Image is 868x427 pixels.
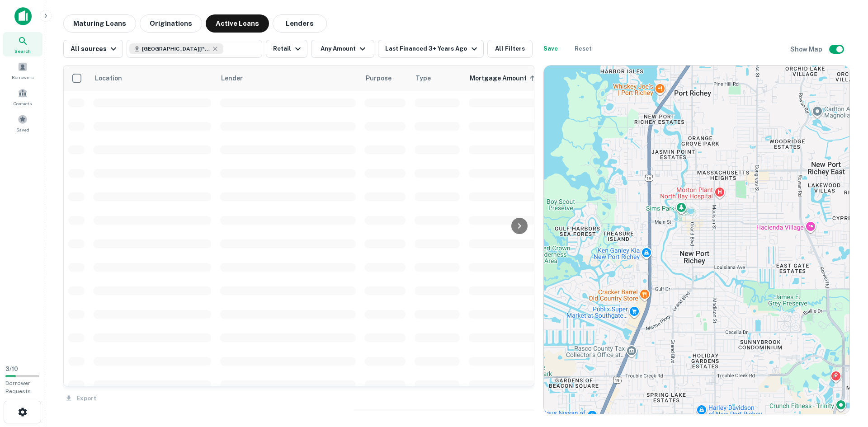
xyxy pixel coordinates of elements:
[3,111,42,135] a: Saved
[206,14,269,33] button: Active Loans
[273,14,327,33] button: Lenders
[221,73,243,84] span: Lender
[14,100,32,107] span: Contacts
[216,66,360,91] th: Lender
[366,73,403,84] span: Purpose
[3,84,42,109] a: Contacts
[823,326,868,369] iframe: Chat Widget
[790,44,824,54] h6: Show Map
[140,14,202,33] button: Originations
[3,58,42,83] a: Borrowers
[3,32,42,56] a: Search
[5,366,18,372] span: 3 / 10
[415,73,443,84] span: Type
[89,66,216,91] th: Location
[378,40,483,58] button: Last Financed 3+ Years Ago
[266,40,307,58] button: Retail
[569,40,598,58] button: Reset
[470,73,538,84] span: Mortgage Amount
[464,66,564,91] th: Mortgage Amount
[385,43,479,54] div: Last Financed 3+ Years Ago
[410,66,464,91] th: Type
[63,14,136,33] button: Maturing Loans
[94,73,134,84] span: Location
[12,74,33,81] span: Borrowers
[487,40,533,58] button: All Filters
[63,40,123,58] button: All sources
[5,380,31,394] span: Borrower Requests
[311,40,374,58] button: Any Amount
[14,47,31,55] span: Search
[544,66,849,414] div: 0 0
[16,126,29,133] span: Saved
[142,45,210,53] span: [GEOGRAPHIC_DATA][PERSON_NAME], [GEOGRAPHIC_DATA], [GEOGRAPHIC_DATA]
[536,40,565,58] button: Save your search to get updates of matches that match your search criteria.
[71,43,119,54] div: All sources
[14,7,32,25] img: capitalize-icon.png
[360,66,410,91] th: Purpose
